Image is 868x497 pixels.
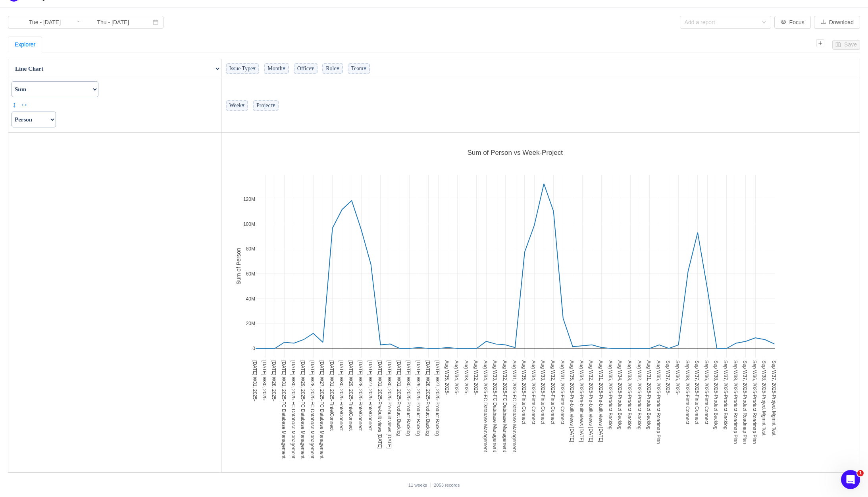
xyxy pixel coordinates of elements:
[408,483,427,487] small: 11 weeks
[832,40,860,50] button: icon: saveSave
[294,63,318,74] span: Office
[13,18,77,27] input: Start date
[12,98,18,110] a: ↕
[685,18,758,26] div: Add a report
[264,63,289,74] span: Month
[81,18,145,27] input: End date
[322,63,343,74] span: Role
[253,65,256,71] span: ▾
[226,100,248,111] span: Week
[762,20,766,25] i: icon: down
[20,98,26,110] a: ↔
[337,65,339,71] span: ▾
[841,470,860,489] iframe: Intercom live chat
[774,16,811,29] button: icon: eyeFocus
[816,39,824,47] i: icon: plus
[253,100,279,111] span: Project
[153,19,158,25] i: icon: calendar
[242,102,244,108] span: ▾
[283,65,285,71] span: ▾
[857,470,864,476] span: 1
[272,102,275,108] span: ▾
[226,63,260,74] span: Issue Type
[434,483,460,487] small: 2053 records
[311,65,314,71] span: ▾
[348,63,370,74] span: Team
[364,65,366,71] span: ▾
[15,37,35,52] div: Explorer
[814,16,860,29] button: icon: downloadDownload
